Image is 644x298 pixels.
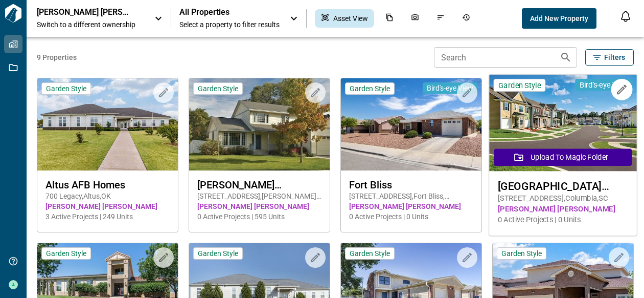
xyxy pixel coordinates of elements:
[498,215,628,225] span: 0 Active Projects | 0 Units
[585,49,634,66] button: Filters
[198,249,238,258] span: Garden Style
[350,249,390,258] span: Garden Style
[498,193,628,204] span: [STREET_ADDRESS] , Columbia , SC
[45,211,170,222] span: 3 Active Projects | 249 Units
[46,84,86,93] span: Garden Style
[427,83,473,93] span: Bird's-eye View
[430,9,451,28] div: Issues & Info
[37,52,430,62] span: 9 Properties
[501,249,542,258] span: Garden Style
[189,78,330,171] img: property-asset
[522,8,596,29] button: Add New Property
[405,9,425,28] div: Photos
[456,9,476,28] div: Job History
[350,84,390,93] span: Garden Style
[45,191,170,201] span: 700 Legacy , Altus , OK
[349,191,473,201] span: [STREET_ADDRESS] , Fort Bliss , [GEOGRAPHIC_DATA]
[179,7,280,17] span: All Properties
[179,19,280,30] span: Select a property to filter results
[197,191,321,201] span: [STREET_ADDRESS] , [PERSON_NAME][GEOGRAPHIC_DATA] , WA
[341,78,481,171] img: property-asset
[197,201,321,211] span: [PERSON_NAME] [PERSON_NAME]
[349,211,473,222] span: 0 Active Projects | 0 Units
[198,84,238,93] span: Garden Style
[349,201,473,211] span: [PERSON_NAME] [PERSON_NAME]
[617,8,634,25] button: Open notification feed
[37,7,129,17] p: [PERSON_NAME] [PERSON_NAME]
[45,201,170,211] span: [PERSON_NAME] [PERSON_NAME]
[197,179,321,191] span: [PERSON_NAME][GEOGRAPHIC_DATA]
[498,180,628,193] span: [GEOGRAPHIC_DATA][PERSON_NAME]
[498,80,541,90] span: Garden Style
[498,204,628,215] span: [PERSON_NAME] [PERSON_NAME]
[604,52,625,62] span: Filters
[45,179,170,191] span: Altus AFB Homes
[494,148,632,166] button: Upload to Magic Folder
[580,80,629,90] span: Bird's-eye View
[46,249,86,258] span: Garden Style
[349,179,473,191] span: Fort Bliss
[37,78,178,171] img: property-asset
[489,75,637,172] img: property-asset
[197,211,321,222] span: 0 Active Projects | 595 Units
[315,9,374,28] div: Asset View
[530,13,588,24] span: Add New Property
[333,13,368,24] span: Asset View
[556,47,576,68] button: Search properties
[379,9,400,28] div: Documents
[37,19,144,30] span: Switch to a different ownership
